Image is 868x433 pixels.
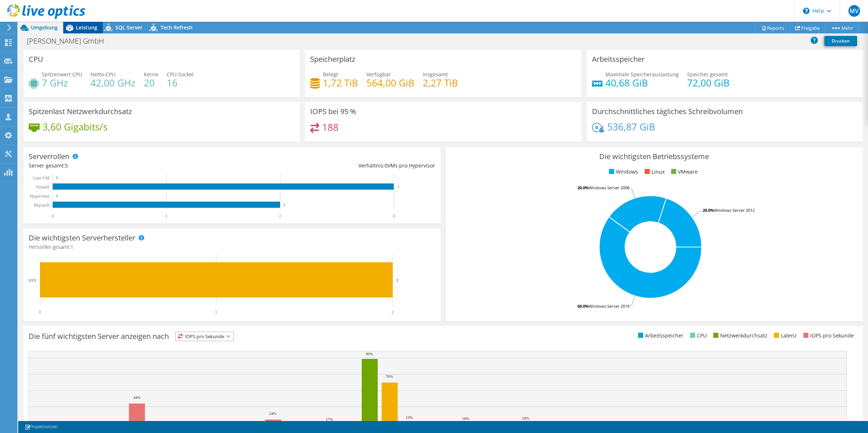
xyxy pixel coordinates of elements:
span: 1 [70,243,73,250]
li: Latenz [772,332,797,340]
h4: 20 [144,79,158,87]
li: CPU [688,332,707,340]
span: Insgesamt [423,71,448,78]
text: 3 [393,214,395,219]
tspan: 60.0% [577,303,589,309]
span: 5 [65,162,68,169]
span: Leistung [76,24,97,31]
span: SQL Server [115,24,142,31]
span: Speicher gesamt [687,71,728,78]
text: 70% [386,374,393,379]
span: IOPS pro Sekunde [176,332,233,341]
h4: 188 [322,123,338,131]
h4: 564,00 GiB [366,79,414,87]
span: Kerne [144,71,158,78]
text: Virtuell [36,185,49,190]
span: Umgebung [31,24,58,31]
li: Arbeitsspeicher [636,332,684,340]
tspan: Windows Server 2019 [589,303,629,309]
span: Maximale Speicherauslastung [605,71,679,78]
span: Belegt [323,71,338,78]
h4: 72,00 GiB [687,79,730,87]
h3: Die wichtigsten Betriebssysteme [451,153,857,161]
h1: [PERSON_NAME] GmbH [24,37,115,45]
text: 44% [133,395,141,400]
span: CPU-Sockel [167,71,194,78]
text: 0 [56,194,58,198]
a: Projektnotizen [20,422,63,432]
text: 0 [52,214,54,219]
a: Mehr [825,22,859,33]
text: 3 [397,185,399,189]
li: IOPS pro Sekunde [802,332,854,340]
h3: IOPS bei 95 % [310,108,356,116]
text: HPE [28,278,37,283]
text: Physisch [34,203,49,208]
li: Netzwerkdurchsatz [711,332,767,340]
tspan: 20.0% [703,207,714,213]
h3: Durchschnittliches tägliches Schreibvolumen [592,108,743,116]
span: Spitzenwert CPU [42,71,82,78]
h4: 42,00 GHz [90,79,135,87]
h3: Die wichtigsten Serverhersteller [29,234,135,242]
text: 2 [284,203,285,207]
text: 1 [215,309,217,315]
text: 17% [326,417,333,421]
text: Hypervisor [30,194,49,199]
a: Freigabe [790,22,826,33]
span: 0 [385,162,388,169]
text: 0 [56,176,58,179]
h3: Speicherplatz [310,55,355,63]
li: VMware [669,168,698,176]
h4: 536,87 GiB [607,123,655,131]
tspan: Windows Server 2012 [714,207,755,213]
text: 99% [366,352,373,356]
span: MV [848,5,860,17]
text: 13% [189,421,196,425]
text: 18% [522,416,529,420]
li: Windows [607,168,638,176]
text: 2 [279,214,281,219]
span: Tech Refresh [161,24,192,31]
h4: 16 [167,79,194,87]
a: Reports [755,22,790,33]
h4: Hersteller gesamt: [29,243,435,251]
h4: 7 GHz [42,79,82,87]
text: 2 [396,278,398,282]
tspan: 20.0% [577,185,589,190]
span: Netto-CPU [90,71,115,78]
svg: \n [803,8,810,14]
h4: 3,60 Gigabits/s [42,123,108,131]
text: Gast-VM [33,175,50,181]
span: Verfügbar [366,71,391,78]
li: Linux [643,168,665,176]
text: 18% [462,416,469,421]
text: 0 [39,309,41,315]
text: 24% [269,411,276,416]
tspan: Windows Server 2008 [589,185,629,190]
a: Drucken [824,36,857,46]
h4: 40,68 GiB [605,79,679,87]
div: Verhältnis: VMs pro Hypervisor [232,162,435,170]
text: 1 [165,214,167,219]
div: Server gesamt: [29,162,232,170]
text: 2 [392,309,394,315]
text: 13% [542,421,549,425]
text: 19% [406,415,413,420]
h3: Arbeitsspeicher [592,55,645,63]
h4: 1,72 TiB [323,79,358,87]
h3: Spitzenlast Netzwerkdurchsatz [29,108,132,116]
h4: 2,27 TiB [423,79,458,87]
h3: CPU [29,55,43,63]
h3: Serverrollen [29,153,69,161]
